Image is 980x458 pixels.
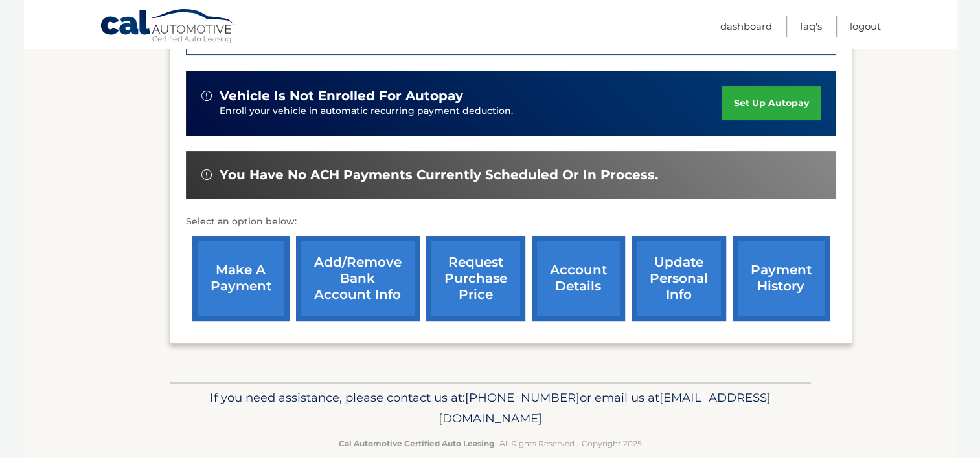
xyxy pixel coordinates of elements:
[296,236,420,321] a: Add/Remove bank account info
[220,167,658,183] span: You have no ACH payments currently scheduled or in process.
[178,387,803,429] p: If you need assistance, please contact us at: or email us at
[339,439,494,448] strong: Cal Automotive Certified Auto Leasing
[850,16,881,37] a: Logout
[800,16,822,37] a: FAQ's
[532,236,625,321] a: account details
[201,91,212,101] img: alert-white.svg
[201,169,212,180] img: alert-white.svg
[192,236,290,321] a: make a payment
[220,104,722,118] p: Enroll your vehicle in automatic recurring payment deduction.
[465,390,580,405] span: [PHONE_NUMBER]
[733,236,830,321] a: payment history
[426,236,525,321] a: request purchase price
[722,86,820,120] a: set up autopay
[632,236,726,321] a: update personal info
[720,16,772,37] a: Dashboard
[100,8,236,46] a: Cal Automotive
[178,437,803,450] p: - All Rights Reserved - Copyright 2025
[220,88,463,104] span: vehicle is not enrolled for autopay
[186,214,836,230] p: Select an option below:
